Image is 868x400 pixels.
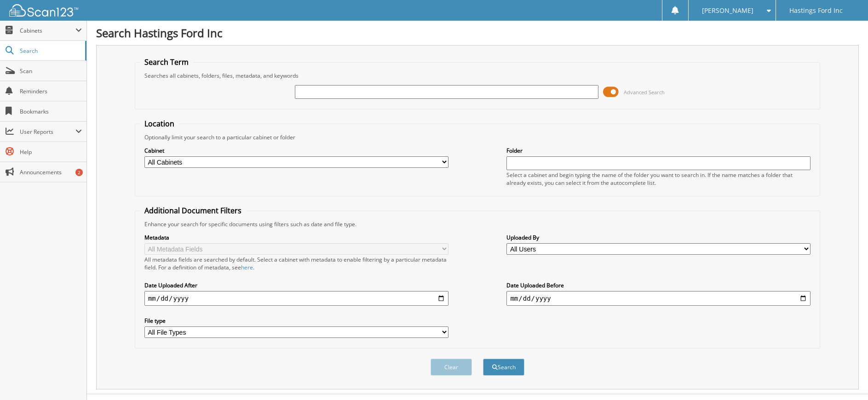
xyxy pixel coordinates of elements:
[20,128,75,136] span: User Reports
[20,67,82,75] span: Scan
[144,234,448,241] label: Metadata
[506,281,811,289] label: Date Uploaded Before
[20,108,82,115] span: Bookmarks
[506,234,811,241] label: Uploaded By
[140,72,815,80] div: Searches all cabinets, folders, files, metadata, and keywords
[140,57,193,67] legend: Search Term
[140,119,179,129] legend: Location
[20,47,80,55] span: Search
[144,256,448,271] div: All metadata fields are searched by default. Select a cabinet with metadata to enable filtering b...
[506,291,811,306] input: end
[20,87,82,95] span: Reminders
[140,133,815,141] div: Optionally limit your search to a particular cabinet or folder
[624,89,665,96] span: Advanced Search
[506,147,811,154] label: Folder
[822,356,868,400] iframe: Chat Widget
[144,317,448,325] label: File type
[144,291,448,306] input: start
[96,25,859,40] h1: Search Hastings Ford Inc
[20,27,75,34] span: Cabinets
[144,147,448,154] label: Cabinet
[9,4,78,17] img: scan123-logo-white.svg
[241,263,253,271] a: here
[20,148,82,156] span: Help
[431,359,472,376] button: Clear
[144,281,448,289] label: Date Uploaded After
[140,220,815,228] div: Enhance your search for specific documents using filters such as date and file type.
[75,169,83,176] div: 2
[789,8,843,13] span: Hastings Ford Inc
[20,168,82,176] span: Announcements
[506,171,811,187] div: Select a cabinet and begin typing the name of the folder you want to search in. If the name match...
[483,359,524,376] button: Search
[702,8,753,13] span: [PERSON_NAME]
[140,206,246,216] legend: Additional Document Filters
